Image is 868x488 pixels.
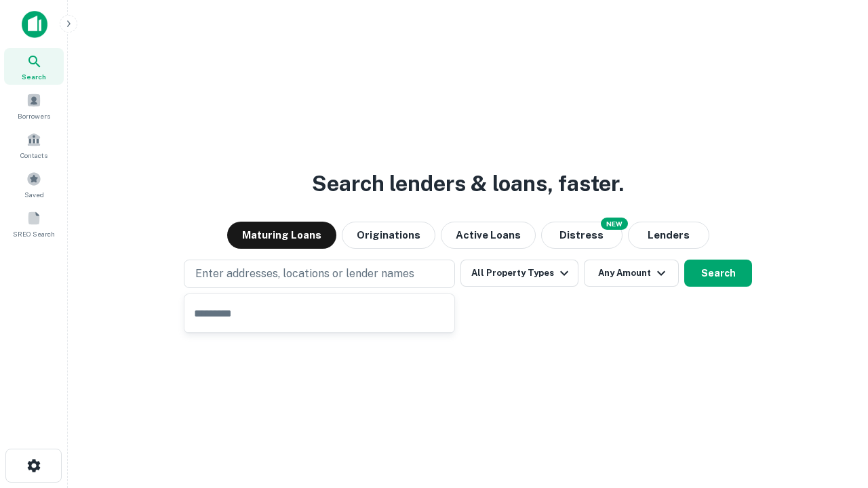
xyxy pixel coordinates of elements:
a: Saved [4,166,64,203]
button: Any Amount [584,260,679,287]
button: Enter addresses, locations or lender names [184,260,455,288]
p: Enter addresses, locations or lender names [195,266,414,282]
button: Active Loans [441,222,536,249]
a: SREO Search [4,205,64,242]
a: Contacts [4,127,64,163]
h3: Search lenders & loans, faster. [312,167,624,200]
iframe: Chat Widget [800,380,868,445]
div: NEW [601,218,628,230]
span: Contacts [20,150,47,161]
button: Search [684,260,752,287]
button: All Property Types [460,260,578,287]
span: Borrowers [18,110,50,121]
button: Originations [342,222,435,249]
button: Lenders [628,222,709,249]
img: capitalize-icon.png [22,11,47,38]
button: Maturing Loans [227,222,336,249]
span: Search [22,71,46,82]
a: Search [4,48,64,85]
a: Borrowers [4,87,64,124]
button: Search distressed loans with lien and other non-mortgage details. [541,222,623,249]
span: Saved [24,189,44,200]
span: SREO Search [13,228,55,239]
